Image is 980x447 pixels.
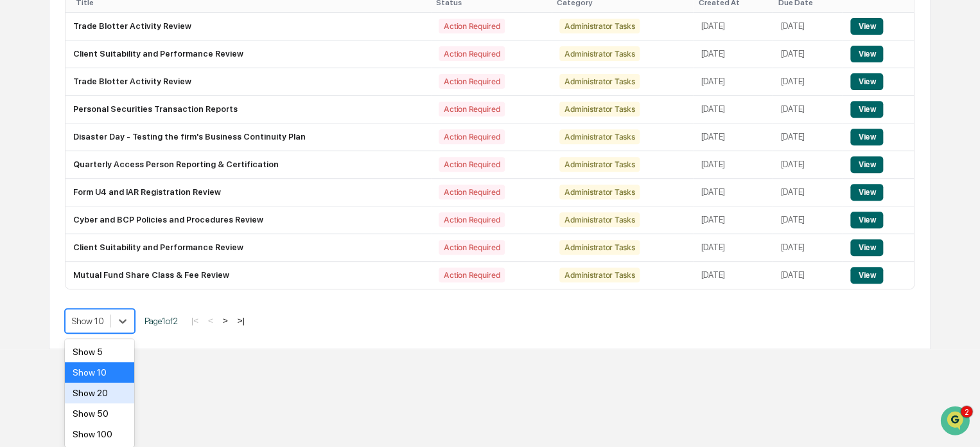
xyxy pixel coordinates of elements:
[559,129,640,144] div: Administrator Tasks
[850,215,883,224] a: View
[65,424,134,444] div: Show 100
[26,175,36,185] img: 1746055101610-c473b297-6a78-478c-a979-82029cc54cd1
[8,223,88,246] a: 🖐️Preclearance
[850,160,883,169] a: View
[850,267,883,284] button: View
[559,74,640,89] div: Administrator Tasks
[88,223,164,246] a: 🗄️Attestations
[773,262,843,289] td: [DATE]
[234,315,249,326] button: >|
[850,18,883,35] button: View
[91,283,155,293] a: Powered byPylon
[107,174,111,185] span: •
[40,174,104,185] span: [PERSON_NAME]
[559,19,640,33] div: Administrator Tasks
[939,405,974,439] iframe: Open customer support
[65,403,134,424] div: Show 50
[693,206,773,234] td: [DATE]
[66,123,431,151] td: Disaster Day - Testing the firm's Business Continuity Plan
[439,212,505,227] div: Action Required
[559,46,640,61] div: Administrator Tasks
[439,240,505,255] div: Action Required
[66,151,431,179] td: Quarterly Access Person Reporting & Certification
[850,104,883,114] a: View
[773,96,843,123] td: [DATE]
[773,151,843,179] td: [DATE]
[66,13,431,41] td: Trade Blotter Activity Review
[850,21,883,31] a: View
[850,49,883,59] a: View
[439,102,505,116] div: Action Required
[693,96,773,123] td: [DATE]
[693,123,773,151] td: [DATE]
[439,268,505,282] div: Action Required
[66,179,431,206] td: Form U4 and IAR Registration Review
[439,129,505,144] div: Action Required
[850,270,883,280] a: View
[773,13,843,41] td: [DATE]
[66,206,431,234] td: Cyber and BCP Policies and Procedures Review
[850,242,883,252] a: View
[773,41,843,68] td: [DATE]
[693,151,773,179] td: [DATE]
[773,234,843,262] td: [DATE]
[27,98,50,121] img: 8933085812038_c878075ebb4cc5468115_72.jpg
[58,111,177,121] div: We're available if you need us!
[13,142,86,152] div: Past conversations
[559,157,640,172] div: Administrator Tasks
[850,132,883,141] a: View
[693,13,773,41] td: [DATE]
[13,26,234,47] p: How can we help?
[66,262,431,289] td: Mutual Fund Share Class & Fee Review
[66,41,431,68] td: Client Suitability and Performance Review
[65,362,134,383] div: Show 10
[773,123,843,151] td: [DATE]
[199,140,234,155] button: See all
[850,187,883,197] a: View
[439,74,505,89] div: Action Required
[559,268,640,282] div: Administrator Tasks
[13,229,23,239] div: 🖐️
[773,206,843,234] td: [DATE]
[114,174,140,185] span: [DATE]
[850,46,883,62] button: View
[66,234,431,262] td: Client Suitability and Performance Review
[693,41,773,68] td: [DATE]
[559,185,640,199] div: Administrator Tasks
[693,234,773,262] td: [DATE]
[559,212,640,227] div: Administrator Tasks
[850,156,883,173] button: View
[559,102,640,116] div: Administrator Tasks
[773,179,843,206] td: [DATE]
[93,229,103,239] div: 🗄️
[144,316,178,326] span: Page 1 of 2
[439,46,505,61] div: Action Required
[204,315,217,326] button: <
[850,77,883,86] a: View
[218,102,234,117] button: Start new chat
[13,98,36,121] img: 1746055101610-c473b297-6a78-478c-a979-82029cc54cd1
[26,228,83,241] span: Preclearance
[850,129,883,145] button: View
[65,342,134,362] div: Show 5
[850,101,883,118] button: View
[773,68,843,96] td: [DATE]
[13,253,23,264] div: 🔎
[26,252,81,265] span: Data Lookup
[850,184,883,201] button: View
[693,262,773,289] td: [DATE]
[66,68,431,96] td: Trade Blotter Activity Review
[850,212,883,228] button: View
[128,284,155,293] span: Pylon
[58,98,211,111] div: Start new chat
[693,179,773,206] td: [DATE]
[439,19,505,33] div: Action Required
[8,247,86,270] a: 🔎Data Lookup
[13,162,33,183] img: Jack Rasmussen
[219,315,232,326] button: >
[188,315,202,326] button: |<
[106,228,159,241] span: Attestations
[850,239,883,256] button: View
